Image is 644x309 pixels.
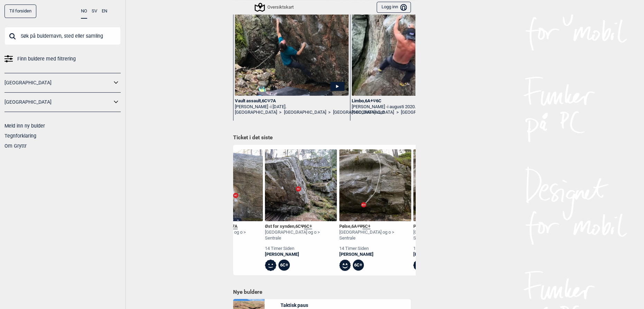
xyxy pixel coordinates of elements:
input: Søk på buldernavn, sted eller samling [4,27,121,45]
span: > [396,110,398,115]
span: i [DATE]. [270,104,286,109]
div: Pølse i lompe , [413,224,485,230]
a: [PERSON_NAME] [413,252,485,257]
a: [PERSON_NAME] [265,252,337,257]
a: [GEOGRAPHIC_DATA] [401,110,443,115]
div: 14 timer siden [413,246,485,252]
span: Finn buldere med filtrering [17,54,76,64]
div: [GEOGRAPHIC_DATA] og o > Sentrale [413,230,485,241]
span: > [279,110,282,115]
button: EN [102,4,107,18]
span: Taktisk paus [280,302,324,308]
img: Ost for synden 200329 [265,149,337,221]
a: [GEOGRAPHIC_DATA] [4,78,112,88]
span: 6A+ [351,224,359,229]
img: Polse SS 200526 [339,149,411,221]
span: Ψ [373,98,376,103]
div: [PERSON_NAME] - [352,104,466,110]
div: Vault assault , 6C 7A [235,98,349,104]
h1: Nye buldere [233,289,411,296]
a: [GEOGRAPHIC_DATA] väst [333,110,385,115]
a: Til forsiden [4,4,36,18]
a: Meld inn ny bulder [4,123,45,129]
div: 6C+ [278,260,290,271]
a: Finn buldere med filtrering [4,54,121,64]
button: Logg inn [377,2,411,13]
a: [PERSON_NAME] [339,252,411,257]
div: Pølse , Ψ [339,224,411,230]
div: 14 timer siden [265,246,337,252]
div: [GEOGRAPHIC_DATA] og o > Sentrale [339,230,411,241]
a: [GEOGRAPHIC_DATA] [235,110,277,115]
div: Oversiktskart [256,3,294,11]
div: 6C+ [353,260,364,271]
div: 14 timer siden [339,246,411,252]
button: NO [81,4,87,19]
button: SV [92,4,97,18]
a: Om Gryttr [4,143,27,149]
div: [PERSON_NAME] - [235,104,349,110]
a: [GEOGRAPHIC_DATA] [284,110,326,115]
div: Øst for synden , Ψ [265,224,337,230]
span: 7A [232,224,238,229]
span: > [328,110,331,115]
img: Polse i lompe 230508 [413,149,485,221]
a: [GEOGRAPHIC_DATA] [352,110,394,115]
div: Limbo , 6A+ 6C [352,98,466,104]
span: 6C+ [304,224,312,229]
h1: Ticket i det siste [233,134,411,142]
span: 6C [295,224,301,229]
span: i augusti 2020. [387,104,416,109]
a: [GEOGRAPHIC_DATA] [4,97,112,107]
span: Ψ [267,98,270,103]
a: Tegnforklaring [4,133,36,139]
span: 6C+ [362,224,370,229]
div: [GEOGRAPHIC_DATA] og o > Sentrale [265,230,337,241]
